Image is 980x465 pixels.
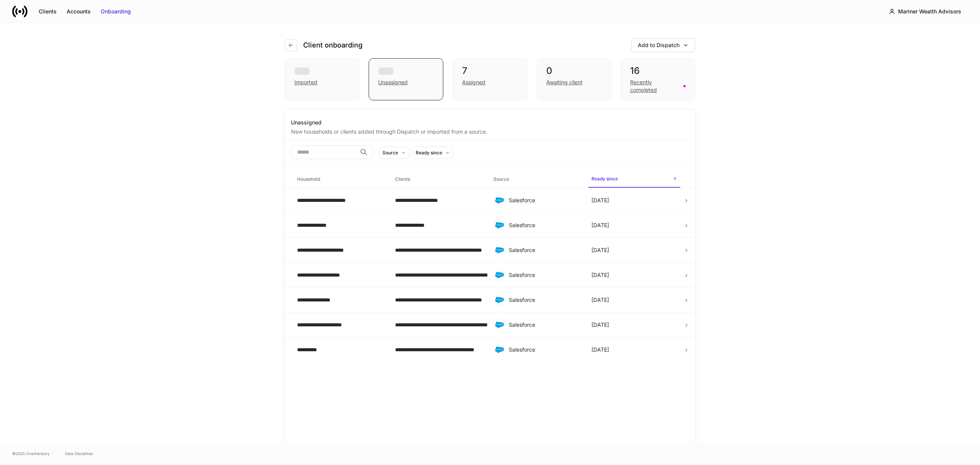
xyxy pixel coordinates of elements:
[303,41,363,50] h4: Client onboarding
[591,221,609,229] p: [DATE]
[67,8,91,15] div: Accounts
[294,79,317,86] div: Imported
[34,5,62,18] button: Clients
[509,321,579,329] div: Salesforce
[379,147,409,159] button: Source
[462,79,485,86] div: Assigned
[537,58,611,100] div: 0Awaiting client
[509,196,579,204] div: Salesforce
[546,65,602,77] div: 0
[631,38,695,52] button: Add to Dispatch
[591,321,609,329] p: [DATE]
[509,221,579,229] div: Salesforce
[630,79,679,94] div: Recently completed
[39,8,57,15] div: Clients
[378,79,408,86] div: Unassigned
[490,172,582,187] span: Source
[12,450,50,457] span: © 2025 OneAdvisory
[96,5,136,18] button: Onboarding
[392,172,484,187] span: Clients
[591,175,618,182] h6: Ready since
[416,149,442,156] div: Ready since
[509,346,579,354] div: Salesforce
[630,65,686,77] div: 16
[509,271,579,279] div: Salesforce
[591,246,609,254] p: [DATE]
[285,58,359,100] div: Imported
[509,246,579,254] div: Salesforce
[462,65,518,77] div: 7
[297,175,320,183] h6: Household
[291,126,689,136] div: New households or clients added through Dispatch or imported from a source.
[452,58,527,100] div: 7Assigned
[546,79,583,86] div: Awaiting client
[291,119,689,126] div: Unassigned
[591,296,609,304] p: [DATE]
[898,8,961,15] div: Mariner Wealth Advisors
[101,8,131,15] div: Onboarding
[882,5,968,18] button: Mariner Wealth Advisors
[621,58,695,100] div: 16Recently completed
[62,5,96,18] button: Accounts
[638,41,679,49] div: Add to Dispatch
[294,172,386,187] span: Household
[591,346,609,354] p: [DATE]
[382,149,398,156] div: Source
[65,450,93,457] a: Data Disclaimer
[369,58,443,100] div: Unassigned
[493,175,509,183] h6: Source
[395,175,410,183] h6: Clients
[591,196,609,204] p: [DATE]
[591,271,609,279] p: [DATE]
[412,147,453,159] button: Ready since
[509,296,579,304] div: Salesforce
[588,171,680,188] span: Ready since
